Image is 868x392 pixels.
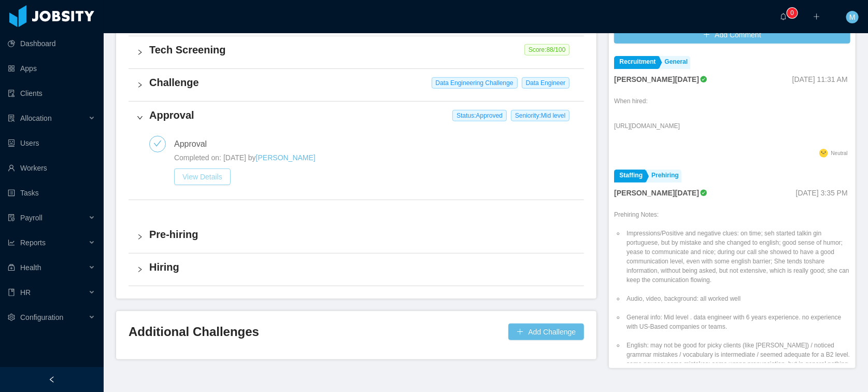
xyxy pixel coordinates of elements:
[624,341,850,378] li: English: may not be good for picky clients (like [PERSON_NAME]) / noticed grammar mistakes / voca...
[8,289,15,296] i: icon: book
[511,110,570,121] span: Seniority: Mid level
[524,44,570,55] span: Score: 88 /100
[624,313,850,331] li: General info: Mid level . data engineer with 6 years experience. no experience with US-Based comp...
[20,288,31,297] span: HR
[624,294,850,303] li: Audio, video, background: all worked well
[452,110,507,121] span: Status: Approved
[8,83,95,104] a: icon: auditClients
[129,254,584,286] div: icon: rightHiring
[787,8,798,18] sup: 0
[174,173,231,181] a: View Details
[614,121,680,131] p: [URL][DOMAIN_NAME]
[8,133,95,153] a: icon: robotUsers
[20,239,46,247] span: Reports
[8,158,95,178] a: icon: userWorkers
[8,214,15,221] i: icon: file-protect
[149,260,576,274] h4: Hiring
[624,229,850,285] li: Impressions/Positive and negative clues: on time; seh started talkin gin portuguese, but by mista...
[8,58,95,79] a: icon: appstoreApps
[149,108,576,122] h4: Approval
[129,221,584,253] div: icon: rightPre-hiring
[614,27,850,44] button: icon: plusAdd Comment
[614,56,658,69] a: Recruitment
[614,96,680,106] p: When hired:
[20,263,41,272] span: Health
[174,153,256,162] span: Completed on: [DATE] by
[8,115,15,122] i: icon: solution
[174,136,215,152] div: Approval
[614,170,645,183] a: Staffing
[129,69,584,101] div: icon: rightChallenge
[20,214,42,222] span: Payroll
[129,324,504,340] h3: Additional Challenges
[174,169,231,185] button: View Details
[796,189,848,197] span: [DATE] 3:35 PM
[659,56,690,69] a: General
[8,239,15,246] i: icon: line-chart
[8,314,15,321] i: icon: setting
[432,77,518,89] span: Data Engineering Challenge
[8,264,15,271] i: icon: medicine-box
[8,183,95,203] a: icon: profileTasks
[522,77,570,89] span: Data Engineer
[646,170,681,183] a: Prehiring
[153,139,162,148] i: icon: check
[149,75,576,90] h4: Challenge
[20,313,63,321] span: Configuration
[614,189,699,197] strong: [PERSON_NAME][DATE]
[129,102,584,134] div: icon: rightApproval
[813,13,820,20] i: icon: plus
[149,43,576,57] h4: Tech Screening
[20,114,52,122] span: Allocation
[508,324,584,340] button: icon: plusAdd Challenge
[137,115,143,121] i: icon: right
[831,150,848,156] span: Neutral
[137,49,143,55] i: icon: right
[129,36,584,68] div: icon: rightTech Screening
[8,33,95,54] a: icon: pie-chartDashboard
[614,75,699,83] strong: [PERSON_NAME][DATE]
[792,75,848,83] span: [DATE] 11:31 AM
[849,11,856,23] span: M
[137,82,143,88] i: icon: right
[137,267,143,273] i: icon: right
[149,227,576,242] h4: Pre-hiring
[137,234,143,240] i: icon: right
[780,13,787,20] i: icon: bell
[256,153,316,162] a: [PERSON_NAME]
